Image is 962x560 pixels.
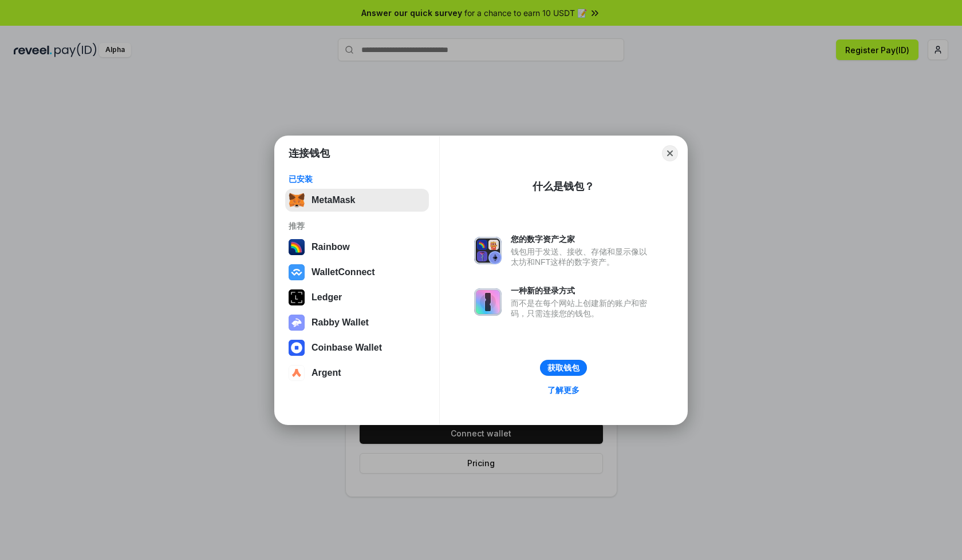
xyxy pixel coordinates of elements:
[312,343,382,353] div: Coinbase Wallet
[662,145,678,161] button: Close
[312,317,369,328] div: Rabby Wallet
[289,264,305,280] img: svg+xml,%3Csvg%20width%3D%2228%22%20height%3D%2228%22%20viewBox%3D%220%200%2028%2028%22%20fill%3D...
[289,174,425,184] div: 已安装
[289,365,305,381] img: svg+xml,%3Csvg%20width%3D%2228%22%20height%3D%2228%22%20viewBox%3D%220%200%2028%2028%22%20fill%3D...
[285,286,429,309] button: Ledger
[312,195,355,205] div: MetaMask
[285,261,429,284] button: WalletConnect
[289,146,330,160] h1: 连接钱包
[285,236,429,259] button: Rainbow
[285,362,429,384] button: Argent
[312,292,342,303] div: Ledger
[289,221,425,231] div: 推荐
[285,189,429,212] button: MetaMask
[511,234,653,244] div: 您的数字资产之家
[289,192,305,208] img: svg+xml,%3Csvg%20fill%3D%22none%22%20height%3D%2233%22%20viewBox%3D%220%200%2035%2033%22%20width%...
[312,368,341,378] div: Argent
[289,315,305,331] img: svg+xml,%3Csvg%20xmlns%3D%22http%3A%2F%2Fwww.w3.org%2F2000%2Fsvg%22%20fill%3D%22none%22%20viewBox...
[312,242,350,252] div: Rainbow
[511,247,653,267] div: 钱包用于发送、接收、存储和显示像以太坊和NFT这样的数字资产。
[541,383,586,398] a: 了解更多
[511,298,653,319] div: 而不是在每个网站上创建新的账户和密码，只需连接您的钱包。
[533,180,594,193] div: 什么是钱包？
[547,363,579,373] div: 获取钱包
[289,340,305,356] img: svg+xml,%3Csvg%20width%3D%2228%22%20height%3D%2228%22%20viewBox%3D%220%200%2028%2028%22%20fill%3D...
[285,336,429,359] button: Coinbase Wallet
[474,237,502,264] img: svg+xml,%3Csvg%20xmlns%3D%22http%3A%2F%2Fwww.w3.org%2F2000%2Fsvg%22%20fill%3D%22none%22%20viewBox...
[312,267,375,277] div: WalletConnect
[540,360,587,376] button: 获取钱包
[285,311,429,334] button: Rabby Wallet
[474,288,502,316] img: svg+xml,%3Csvg%20xmlns%3D%22http%3A%2F%2Fwww.w3.org%2F2000%2Fsvg%22%20fill%3D%22none%22%20viewBox...
[289,239,305,255] img: svg+xml,%3Csvg%20width%3D%22120%22%20height%3D%22120%22%20viewBox%3D%220%200%20120%20120%22%20fil...
[511,285,653,296] div: 一种新的登录方式
[547,385,579,395] div: 了解更多
[289,289,305,305] img: svg+xml,%3Csvg%20xmlns%3D%22http%3A%2F%2Fwww.w3.org%2F2000%2Fsvg%22%20width%3D%2228%22%20height%3...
